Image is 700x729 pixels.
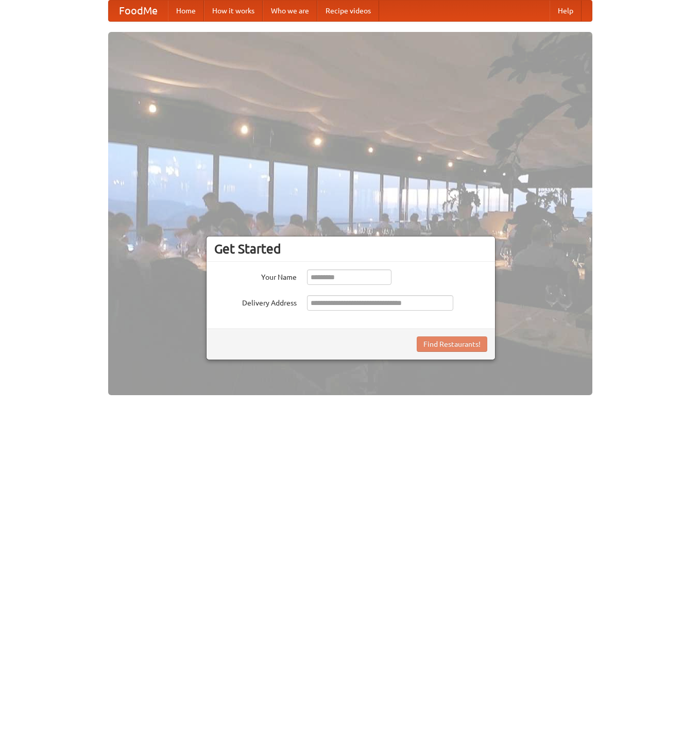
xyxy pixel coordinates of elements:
[168,1,204,21] a: Home
[204,1,263,21] a: How it works
[214,269,297,282] label: Your Name
[417,336,487,352] button: Find Restaurants!
[317,1,379,21] a: Recipe videos
[109,1,168,21] a: FoodMe
[214,295,297,308] label: Delivery Address
[550,1,582,21] a: Help
[263,1,317,21] a: Who we are
[214,241,487,257] h3: Get Started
